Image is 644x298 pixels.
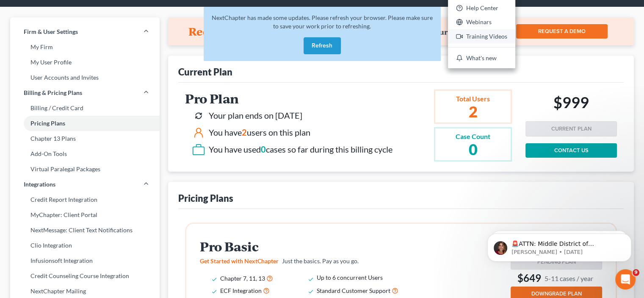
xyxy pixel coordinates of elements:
h2: $999 [553,93,589,114]
span: NextChapter has made some updates. Please refresh your browser. Please make sure to save your wor... [212,14,433,30]
div: You have users on this plan [209,126,310,139]
a: Virtual Paralegal Packages [10,162,160,177]
span: DOWNGRADE PLAN [531,290,582,297]
h2: 0 [456,142,490,157]
div: Your plan ends on [DATE] [209,109,302,122]
a: Billing & Pricing Plans [10,85,160,100]
span: Up to 6 concurrent Users [317,274,383,281]
div: Total Users [456,94,490,104]
iframe: Intercom notifications message [475,216,644,275]
button: CURRENT PLAN [525,121,617,136]
a: What's new [448,51,515,65]
div: Current Plan [178,66,232,78]
a: NextMessage: Client Text Notifications [10,223,160,238]
a: Credit Report Integration [10,192,160,207]
span: Chapter 7, 11, 13 [220,275,265,282]
h2: Pro Basic [200,240,417,253]
div: Case Count [456,132,490,142]
span: Just the basics. Pay as you go. [282,257,359,265]
a: Training Videos [448,29,515,44]
a: User Accounts and Invites [10,70,160,85]
span: 0 [261,144,266,154]
span: 9 [633,269,639,276]
span: Standard Customer Support [317,287,390,294]
a: Credit Counseling Course Integration [10,268,160,284]
button: Refresh [304,37,341,54]
span: ECF Integration [220,287,262,294]
span: Firm & User Settings [24,28,78,36]
a: CONTACT US [525,143,617,158]
a: Add-On Tools [10,146,160,162]
span: Billing & Pricing Plans [24,89,82,97]
h4: Request a Demo [188,25,277,38]
a: REQUEST A DEMO [516,24,608,39]
span: 2 [242,127,247,137]
div: You have used cases so far during this billing cycle [209,143,392,156]
small: 5-11 cases / year [544,274,593,283]
a: My Firm [10,39,160,55]
a: Clio Integration [10,238,160,253]
a: Chapter 13 Plans [10,131,160,146]
a: Infusionsoft Integration [10,253,160,268]
a: Help Center [448,1,515,15]
div: Pricing Plans [178,192,233,204]
h2: Pro Plan [185,92,392,106]
span: Integrations [24,180,55,189]
a: My User Profile [10,55,160,70]
h3: $649 [511,271,602,285]
span: Get Started with NextChapter [200,257,279,265]
a: Webinars [448,15,515,30]
a: Firm & User Settings [10,24,160,39]
h2: 2 [456,104,490,119]
a: Integrations [10,177,160,192]
a: MyChapter: Client Portal [10,207,160,223]
a: Billing / Credit Card [10,100,160,116]
iframe: Intercom live chat [615,269,636,290]
a: Pricing Plans [10,116,160,131]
